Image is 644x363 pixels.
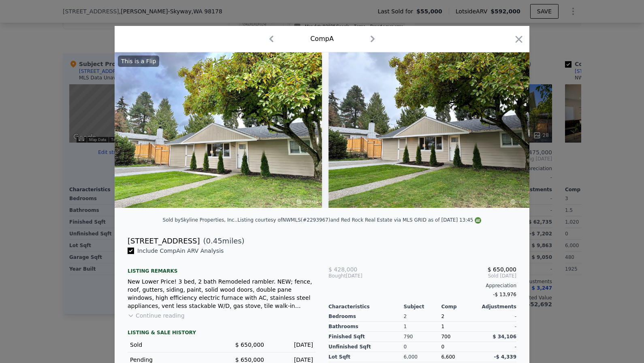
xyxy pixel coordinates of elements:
div: 2 [404,312,441,322]
div: 790 [404,332,441,342]
div: Unfinished Sqft [328,342,404,352]
div: - [479,322,516,332]
div: Lot Sqft [328,352,404,362]
div: 1 [441,322,479,332]
span: 0.45 [206,237,222,245]
span: $ 428,000 [328,266,357,273]
div: LISTING & SALE HISTORY [128,329,316,337]
div: 6,000 [404,352,441,362]
div: Comp A [310,34,334,44]
span: $ 650,000 [235,342,264,348]
span: 2 [441,314,444,319]
div: 1 [404,322,441,332]
div: [DATE] [328,273,391,279]
div: Adjustments [479,303,516,310]
div: Finished Sqft [328,332,404,342]
span: -$ 13,976 [493,292,516,297]
div: Appreciation [328,282,516,289]
div: Sold [130,341,215,349]
span: Bought [328,273,346,279]
div: Bedrooms [328,312,404,322]
div: - [479,312,516,322]
div: Characteristics [328,303,404,310]
span: ( miles) [200,235,244,247]
span: 700 [441,334,450,340]
span: $ 650,000 [235,357,264,363]
div: 0 [404,342,441,352]
img: NWMLS Logo [475,217,481,224]
div: New Lower Price! 3 bed, 2 bath Remodeled rambler. NEW; fence, roof, gutters, siding, paint, solid... [128,278,316,310]
img: Property Img [328,52,536,208]
div: Sold by Skyline Properties, Inc. . [163,217,238,223]
div: Comp [441,303,479,310]
div: [DATE] [271,341,313,349]
div: Subject [404,303,441,310]
div: - [479,342,516,352]
span: 6,600 [441,354,455,360]
span: -$ 4,339 [494,354,516,360]
span: $ 650,000 [488,266,516,273]
img: Property Img [115,52,322,208]
span: $ 34,106 [493,334,516,340]
span: 0 [441,344,444,350]
div: This is a Flip [118,56,159,67]
button: Continue reading [128,312,185,320]
div: Bathrooms [328,322,404,332]
span: Include Comp A in ARV Analysis [134,248,227,254]
span: Sold [DATE] [391,273,516,279]
div: Listing remarks [128,261,316,274]
div: Listing courtesy of NWMLS (#2293967) and Red Rock Real Estate via MLS GRID as of [DATE] 13:45 [237,217,481,223]
div: [STREET_ADDRESS] [128,235,200,247]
